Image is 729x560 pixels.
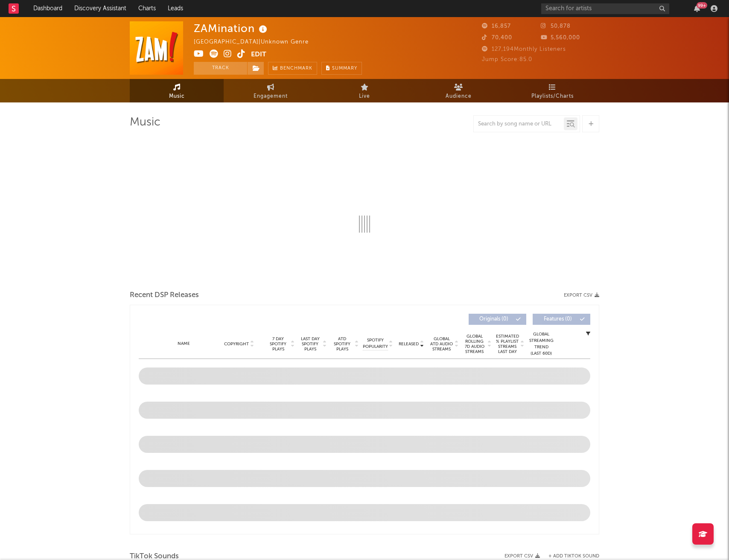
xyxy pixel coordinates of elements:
button: 99+ [694,5,700,12]
button: Track [194,62,247,75]
span: Benchmark [280,64,312,74]
div: Name [156,341,212,347]
span: Recent DSP Releases [130,290,199,300]
span: Jump Score: 85.0 [482,57,532,62]
button: + Add TikTok Sound [540,554,599,559]
div: Global Streaming Trend (Last 60D) [528,331,554,357]
span: Playlists/Charts [531,91,574,102]
a: Music [130,79,224,102]
span: Audience [446,91,472,102]
span: Features ( 0 ) [538,317,577,322]
span: Copyright [224,341,249,347]
button: Features(0) [533,314,590,325]
span: Global ATD Audio Streams [430,336,453,352]
button: Originals(0) [469,314,526,325]
button: Summary [321,62,362,75]
div: [GEOGRAPHIC_DATA] | Unknown Genre [194,37,318,47]
button: Export CSV [564,293,599,298]
button: Export CSV [504,554,540,559]
span: 16,857 [482,23,511,29]
span: Summary [332,66,357,71]
span: Estimated % Playlist Streams Last Day [496,334,519,354]
span: 50,878 [541,23,571,29]
span: Global Rolling 7D Audio Streams [463,334,486,354]
a: Benchmark [268,62,317,75]
span: 70,400 [482,35,512,41]
a: Audience [411,79,505,102]
span: 7 Day Spotify Plays [267,336,289,352]
input: Search for artists [541,3,669,14]
input: Search by song name or URL [474,121,564,128]
span: Music [169,91,185,102]
div: 99 + [697,2,707,9]
span: 5,560,000 [541,35,580,41]
button: + Add TikTok Sound [548,554,599,559]
a: Playlists/Charts [505,79,599,102]
a: Engagement [224,79,318,102]
span: ATD Spotify Plays [331,336,353,352]
span: Released [399,341,419,347]
span: 127,194 Monthly Listeners [482,47,566,52]
span: Spotify Popularity [363,337,388,350]
button: Edit [251,50,266,60]
span: Last Day Spotify Plays [299,336,321,352]
span: Originals ( 0 ) [474,317,513,322]
span: Live [359,91,370,102]
div: ZAMination [194,21,269,35]
a: Live [318,79,411,102]
span: Engagement [254,91,288,102]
